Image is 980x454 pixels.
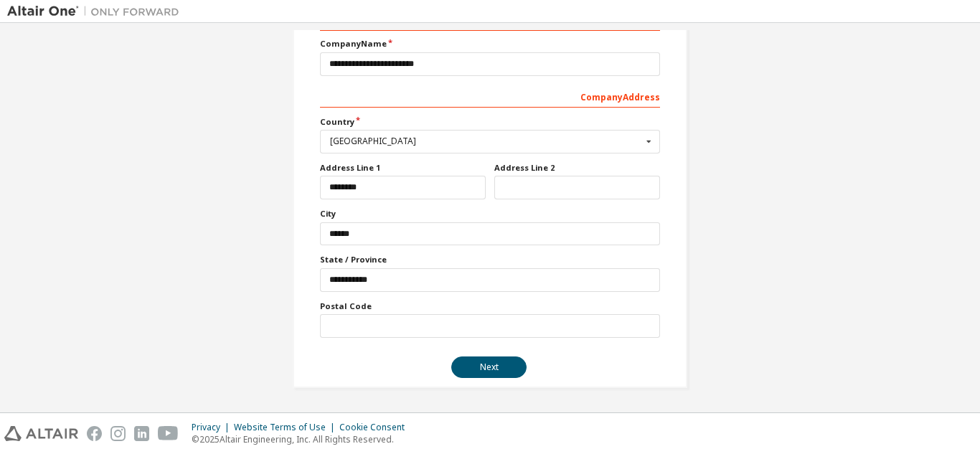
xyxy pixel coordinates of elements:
[192,422,234,433] div: Privacy
[330,137,642,146] div: [GEOGRAPHIC_DATA]
[7,4,187,19] img: Altair One
[192,433,413,445] p: © 2025 Altair Engineering, Inc. All Rights Reserved.
[320,116,660,128] label: Country
[4,426,78,441] img: altair_logo.svg
[158,426,179,441] img: youtube.svg
[320,208,660,219] label: City
[320,254,660,265] label: State / Province
[87,426,102,441] img: facebook.svg
[320,301,660,312] label: Postal Code
[110,426,126,441] img: instagram.svg
[320,162,486,174] label: Address Line 1
[339,422,413,433] div: Cookie Consent
[494,162,660,174] label: Address Line 2
[234,422,339,433] div: Website Terms of Use
[134,426,149,441] img: linkedin.svg
[451,356,527,378] button: Next
[320,38,660,49] label: Company Name
[320,85,660,108] div: Company Address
